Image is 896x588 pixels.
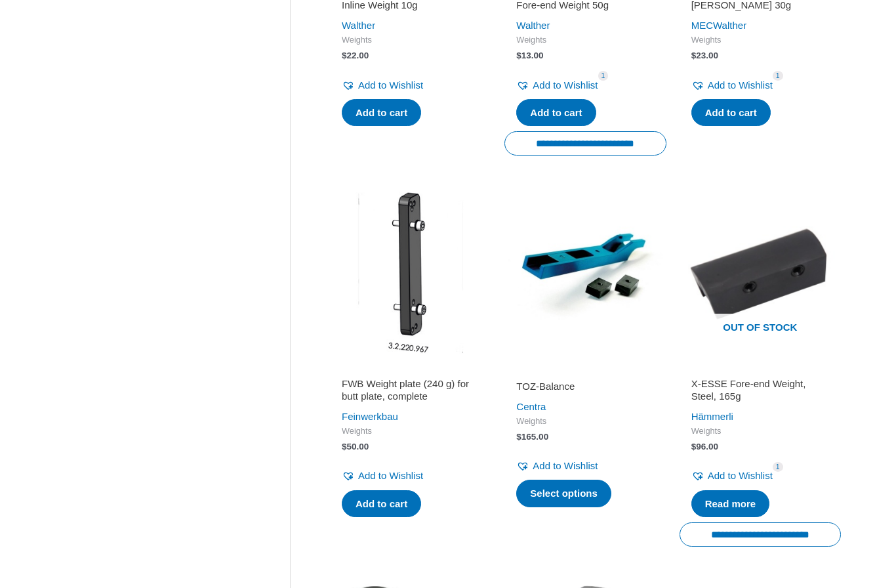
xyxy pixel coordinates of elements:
[342,377,479,408] a: FWB Weight plate (240 g) for butt plate, complete
[516,416,654,427] span: Weights
[342,362,479,377] iframe: Customer reviews powered by Trustpilot
[516,380,654,393] h2: TOZ-Balance
[708,79,773,91] span: Add to Wishlist
[516,380,654,398] a: TOZ-Balance
[342,51,347,60] span: $
[533,460,598,471] span: Add to Wishlist
[773,462,783,472] span: 1
[516,432,548,442] bdi: 165.00
[773,71,783,81] span: 1
[342,411,398,422] a: Feinwerkbau
[691,51,718,60] bdi: 23.00
[691,426,829,437] span: Weights
[342,426,479,437] span: Weights
[691,35,829,46] span: Weights
[680,192,841,353] img: X-ESSE Fore-end Weight
[504,192,666,353] img: Toz-Balance
[691,76,773,94] a: Add to Wishlist
[691,442,718,451] bdi: 96.00
[516,362,654,377] iframe: Customer reviews powered by Trustpilot
[691,442,697,451] span: $
[516,51,521,60] span: $
[533,79,598,91] span: Add to Wishlist
[342,99,421,127] a: Add to cart: “Inline Weight 10g”
[516,457,598,475] a: Add to Wishlist
[358,79,423,91] span: Add to Wishlist
[598,71,609,81] span: 1
[691,377,829,403] h2: X-ESSE Fore-end Weight, Steel, 165g
[691,467,773,485] a: Add to Wishlist
[713,20,746,31] a: Walther
[330,192,491,353] img: FWB Weight plate (240 g) for butt plate, complete
[691,377,829,408] a: X-ESSE Fore-end Weight, Steel, 165g
[691,51,697,60] span: $
[342,35,479,46] span: Weights
[708,470,773,481] span: Add to Wishlist
[516,76,598,94] a: Add to Wishlist
[691,20,713,31] a: MEC
[342,20,375,31] a: Walther
[516,20,550,31] a: Walther
[680,192,841,353] a: Out of stock
[691,99,771,127] a: Add to cart: “Rod Weight 30g”
[342,442,347,451] span: $
[342,490,421,518] a: Add to cart: “FWB Weight plate (240 g) for butt plate, complete”
[516,99,596,127] a: Add to cart: “Fore-end Weight 50g”
[691,411,733,422] a: Hämmerli
[342,76,423,94] a: Add to Wishlist
[516,51,543,60] bdi: 13.00
[342,442,369,451] bdi: 50.00
[516,35,654,46] span: Weights
[691,362,829,377] iframe: Customer reviews powered by Trustpilot
[342,51,369,60] bdi: 22.00
[516,480,611,507] a: Select options for “TOZ-Balance”
[691,490,770,518] a: Read more about “X-ESSE Fore-end Weight, Steel, 165g”
[358,470,423,481] span: Add to Wishlist
[516,432,521,442] span: $
[342,377,479,403] h2: FWB Weight plate (240 g) for butt plate, complete
[689,314,831,344] span: Out of stock
[342,467,423,485] a: Add to Wishlist
[516,401,546,412] a: Centra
